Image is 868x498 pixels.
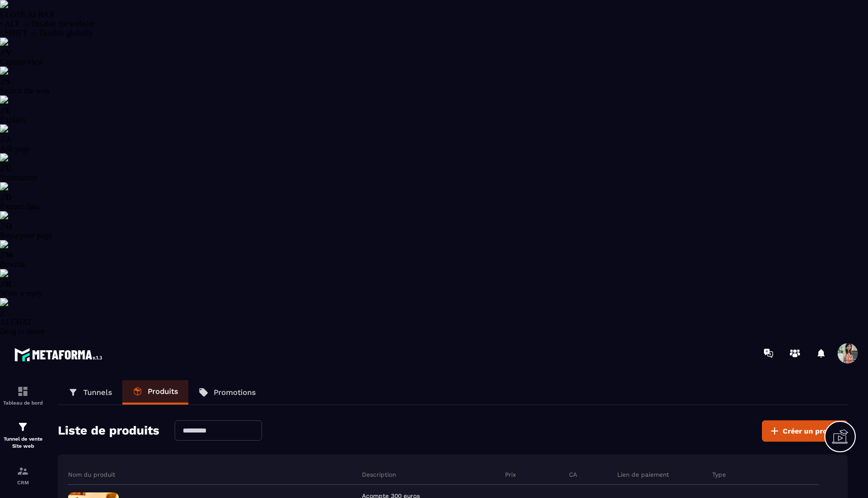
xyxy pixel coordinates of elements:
p: Type [712,471,726,479]
a: Produits [122,380,188,405]
p: Nom du produit [68,471,115,479]
p: Produits [148,387,178,396]
p: Lien de paiement [617,471,669,479]
p: Description [362,471,396,479]
a: formationformationTableau de bord [3,378,43,413]
p: CA [569,471,577,479]
a: formationformationTunnel de vente Site web [3,413,43,457]
p: Tunnels [83,388,112,397]
img: formation [17,385,29,397]
a: Tunnels [58,380,122,405]
img: logo [14,345,106,364]
p: Prix [505,471,516,479]
p: Tunnel de vente Site web [3,436,43,450]
p: Promotions [214,388,256,397]
img: formation [17,421,29,433]
a: Promotions [188,380,266,405]
p: Tableau de bord [3,400,43,406]
h2: Liste de produits [58,420,159,442]
button: Créer un produit [762,420,848,442]
p: CRM [3,480,43,485]
a: formationformationCRM [3,457,43,493]
span: Créer un produit [783,426,841,436]
img: formation [17,465,29,477]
